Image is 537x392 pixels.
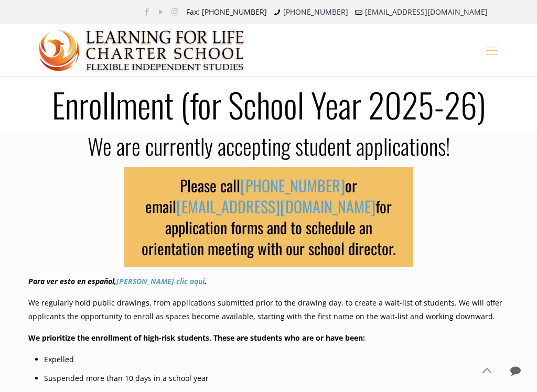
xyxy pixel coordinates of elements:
em: Para ver esto en español, . [28,276,207,286]
a: Instagram icon [169,6,180,17]
h2: We are currently accepting student applications! [28,132,509,159]
a: YouTube icon [155,6,166,17]
a: Facebook icon [141,6,152,17]
p: We regularly hold public drawings, from applications submitted prior to the drawing day, to creat... [28,296,509,323]
li: Expelled [44,353,509,366]
img: Enrollment (for School Year 2025-26) [39,24,245,77]
a: [PERSON_NAME] clic aquí [116,276,205,286]
b: We prioritize the enrollment of high-risk students. These are students who are or have been: [28,333,365,343]
i: phone [272,7,283,17]
a: [EMAIL_ADDRESS][DOMAIN_NAME] [365,7,488,17]
i: mail [353,7,364,17]
a: [EMAIL_ADDRESS][DOMAIN_NAME] [176,194,375,218]
a: mobile menu [483,41,501,59]
li: Suspended more than 10 days in a school year [44,372,509,385]
h1: Enrollment (for School Year 2025-26) [22,88,515,121]
a: [PHONE_NUMBER] [240,173,345,197]
h3: Please call or email for application forms and to schedule an orientation meeting with our school... [124,167,413,267]
a: [PHONE_NUMBER] [283,7,348,17]
a: Back to top icon [476,360,498,382]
